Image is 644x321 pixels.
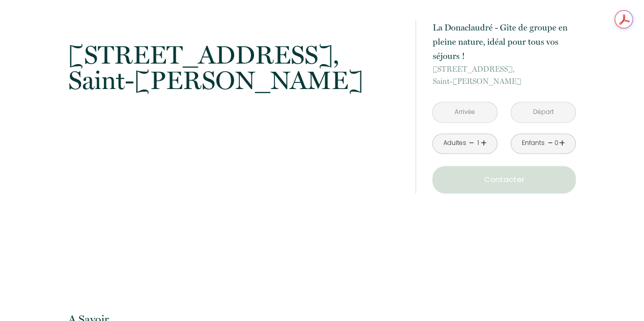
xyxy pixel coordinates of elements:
input: Départ [511,102,575,122]
span: [STREET_ADDRESS], [432,63,576,75]
span: [STREET_ADDRESS], [68,42,402,68]
input: Arrivée [433,102,497,122]
a: - [547,135,553,151]
a: + [481,135,487,151]
a: + [559,135,565,151]
button: Contacter [432,166,576,193]
p: La Donaclaudré - Gîte de groupe en pleine nature, idéal pour tous vos séjours ! [432,20,576,63]
div: 1 [475,138,481,148]
div: Adultes [443,138,466,148]
a: - [469,135,474,151]
div: Enfants [522,138,545,148]
p: Saint-[PERSON_NAME] [432,63,576,87]
p: Contacter [436,173,572,186]
div: 0 [554,138,559,148]
p: Saint-[PERSON_NAME] [68,42,402,93]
